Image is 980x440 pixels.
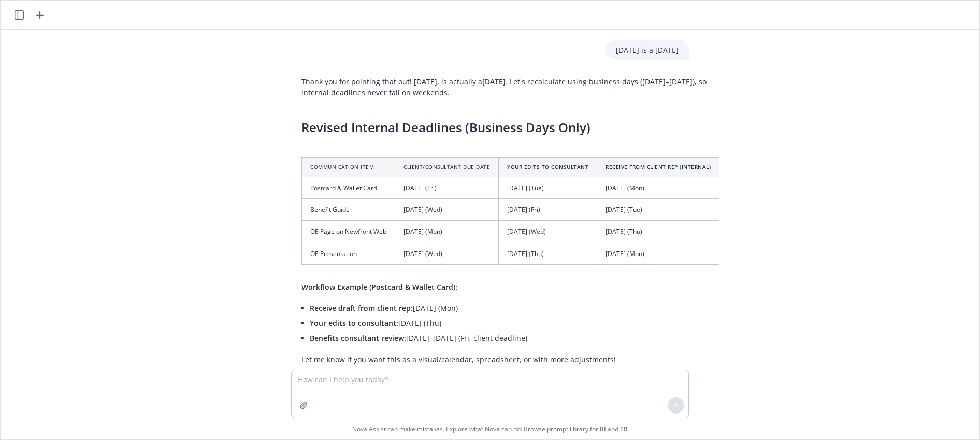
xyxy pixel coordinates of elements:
[301,354,719,365] p: Let me know if you want this as a visual/calendar, spreadsheet, or with more adjustments!
[302,243,395,264] td: OE Presentation
[600,424,606,433] a: BI
[616,45,679,55] p: [DATE] is a [DATE]
[499,199,597,221] td: [DATE] (Fri)
[597,177,719,199] td: [DATE] (Mon)
[301,282,457,292] span: Workflow Example (Postcard & Wallet Card):
[310,316,719,331] li: [DATE] (Thu)
[499,243,597,264] td: [DATE] (Thu)
[395,177,499,199] td: [DATE] (Fri)
[310,331,719,346] li: [DATE]–[DATE] (Fri, client deadline)
[310,318,398,328] span: Your edits to consultant:
[302,221,395,243] td: OE Page on Newfront Web
[395,243,499,264] td: [DATE] (Wed)
[5,418,975,439] span: Nova Assist can make mistakes. Explore what Nova can do: Browse prompt library for and
[301,119,719,136] h3: Revised Internal Deadlines (Business Days Only)
[482,77,506,87] span: [DATE]
[606,163,711,171] span: Receive from Client Rep (Internal)
[597,221,719,243] td: [DATE] (Thu)
[310,333,406,343] span: Benefits consultant review:
[302,177,395,199] td: Postcard & Wallet Card
[302,157,395,177] th: Communication Item
[301,76,719,98] p: Thank you for pointing that out! [DATE], is actually a . Let's recalculate using business days ([...
[302,199,395,221] td: Benefit Guide
[395,221,499,243] td: [DATE] (Mon)
[310,303,413,313] span: Receive draft from client rep:
[597,243,719,264] td: [DATE] (Mon)
[507,163,588,171] span: Your Edits to Consultant
[395,157,499,177] th: Client/Consultant Due Date
[499,221,597,243] td: [DATE] (Wed)
[310,301,719,316] li: [DATE] (Mon)
[620,424,628,433] a: TR
[499,177,597,199] td: [DATE] (Tue)
[597,199,719,221] td: [DATE] (Tue)
[395,199,499,221] td: [DATE] (Wed)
